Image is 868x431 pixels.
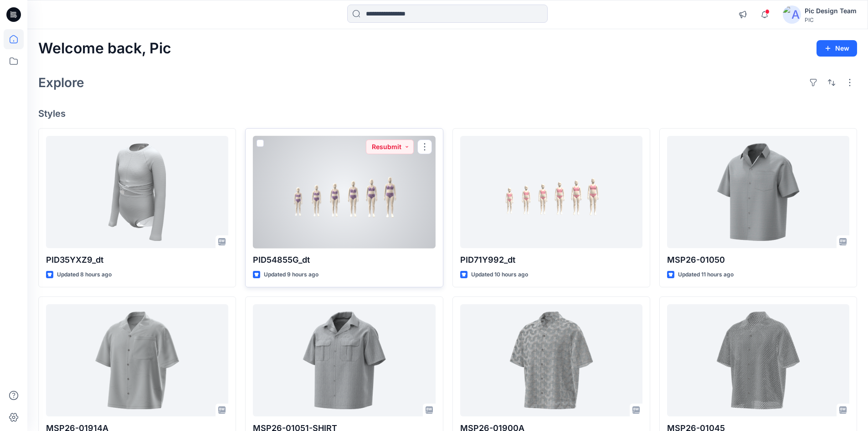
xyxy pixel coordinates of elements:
[38,75,84,90] h2: Explore
[460,136,642,249] a: PID71Y992_dt
[667,136,849,249] a: MSP26-01050
[783,5,801,24] img: avatar
[460,304,642,417] a: MSP26-01900A
[805,16,857,23] div: PIC
[817,40,857,57] button: New
[264,270,318,280] p: Updated 9 hours ago
[805,5,857,16] div: Pic Design Team
[667,254,849,266] p: MSP26-01050
[38,108,857,119] h4: Styles
[667,304,849,417] a: MSP26-01045
[253,136,435,249] a: PID54855G_dt
[46,304,228,417] a: MSP26-01914A
[460,254,642,266] p: PID71Y992_dt
[253,304,435,417] a: MSP26-01051-SHIRT
[471,270,528,280] p: Updated 10 hours ago
[38,40,171,57] h2: Welcome back, Pic
[46,254,228,266] p: PID35YXZ9_dt
[253,254,435,266] p: PID54855G_dt
[678,270,734,280] p: Updated 11 hours ago
[46,136,228,249] a: PID35YXZ9_dt
[57,270,112,280] p: Updated 8 hours ago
